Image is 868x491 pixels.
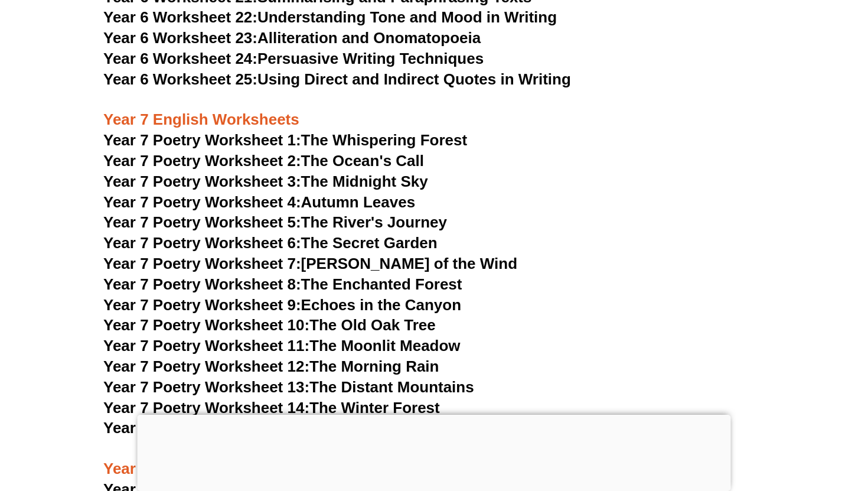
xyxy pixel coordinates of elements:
span: Year 7 Poetry Worksheet 13: [103,378,309,396]
a: Year 7 Poetry Worksheet 11:The Moonlit Meadow [103,337,461,355]
a: Year 6 Worksheet 24:Persuasive Writing Techniques [103,50,484,67]
span: Year 6 Worksheet 25: [103,70,257,88]
span: Year 7 Poetry Worksheet 4: [103,193,301,211]
span: Year 6 Worksheet 22: [103,8,257,26]
span: Year 7 Poetry Worksheet 14: [103,399,309,417]
span: Year 7 Poetry Worksheet 8: [103,275,301,293]
span: Year 7 Poetry Worksheet 2: [103,152,301,170]
span: Year 6 Worksheet 23: [103,29,257,47]
span: Year 6 Worksheet 24: [103,50,257,67]
a: Year 7 Poetry Worksheet 4:Autumn Leaves [103,193,415,211]
span: Year 7 Poetry Worksheet 1: [103,131,301,149]
a: Year 7 Poetry Worksheet 3:The Midnight Sky [103,173,428,190]
a: Year 7 Poetry Worksheet 9:Echoes in the Canyon [103,296,461,314]
a: Year 7 Poetry Worksheet 7:[PERSON_NAME] of the Wind [103,255,517,272]
iframe: Chat Widget [665,357,868,491]
h3: Year 7 English Worksheets [103,90,765,131]
a: Year 7 Poetry Worksheet 12:The Morning Rain [103,357,439,375]
a: Year 7 Poetry Worksheet 8:The Enchanted Forest [103,275,462,293]
span: Year 7 Poetry Worksheet 9: [103,296,301,314]
a: Year 7 Poetry Worksheet 2:The Ocean's Call [103,152,424,170]
span: Year 7 Poetry Worksheet 5: [103,213,301,231]
a: Year 7 Poetry Worksheet 5:The River's Journey [103,213,447,231]
a: Year 7 Poetry Worksheet 1:The Whispering Forest [103,131,467,149]
span: Year 7 Poetry Worksheet 10: [103,316,309,334]
h3: Year 8 English Worksheets [103,439,765,479]
a: Year 7 Poetry Worksheet 13:The Distant Mountains [103,378,474,396]
span: Year 7 Poetry Worksheet 6: [103,234,301,252]
a: Year 7 Poetry Worksheet 6:The Secret Garden [103,234,438,252]
a: Year 6 Worksheet 25:Using Direct and Indirect Quotes in Writing [103,70,571,88]
span: Year 7 Poetry Worksheet 12: [103,357,309,375]
a: Year 7 Poetry Worksheet 10:The Old Oak Tree [103,316,436,334]
span: Year 7 Poetry Worksheet 7: [103,255,301,272]
span: Year 7 Poetry Worksheet 3: [103,173,301,190]
iframe: Advertisement [138,415,731,488]
a: Year 7 Poetry Worksheet 15:The Evening Tide [103,419,436,437]
span: Year 7 Poetry Worksheet 11: [103,337,309,355]
a: Year 7 Poetry Worksheet 14:The Winter Forest [103,399,440,417]
span: Year 7 Poetry Worksheet 15: [103,419,309,437]
a: Year 6 Worksheet 23:Alliteration and Onomatopoeia [103,29,481,47]
a: Year 6 Worksheet 22:Understanding Tone and Mood in Writing [103,8,557,26]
